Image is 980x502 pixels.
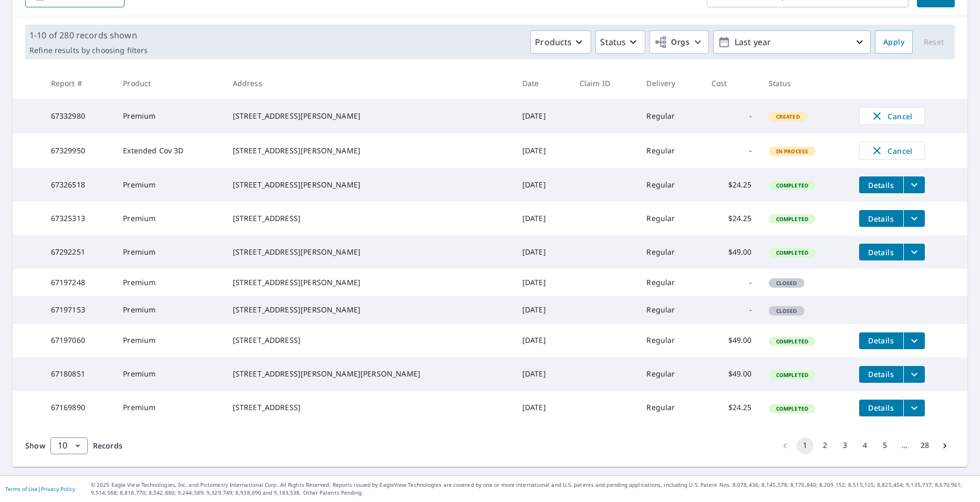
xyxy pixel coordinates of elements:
span: Completed [770,182,814,189]
button: filesDropdownBtn-67292251 [903,244,925,260]
div: [STREET_ADDRESS][PERSON_NAME] [233,145,506,156]
td: Premium [115,358,224,391]
span: Details [865,336,897,346]
td: [DATE] [514,168,571,202]
a: Privacy Policy [41,485,75,493]
button: filesDropdownBtn-67180851 [903,366,925,383]
span: Completed [770,338,814,345]
div: [STREET_ADDRESS][PERSON_NAME] [233,111,506,121]
td: $24.25 [703,391,760,425]
td: 67197248 [43,269,115,296]
td: Regular [638,202,703,235]
span: Closed [770,279,803,287]
button: detailsBtn-67325313 [859,210,903,227]
td: [DATE] [514,391,571,425]
span: In Process [770,148,815,155]
td: - [703,99,760,133]
td: [DATE] [514,296,571,323]
p: 1-10 of 280 records shown [29,29,148,41]
div: [STREET_ADDRESS] [233,213,506,224]
td: $49.00 [703,324,760,358]
div: [STREET_ADDRESS][PERSON_NAME] [233,305,506,315]
span: Completed [770,215,814,223]
button: Go to page 4 [857,437,873,454]
button: page 1 [797,437,813,454]
th: Cost [703,68,760,99]
td: 67292251 [43,235,115,269]
td: $24.25 [703,168,760,202]
button: filesDropdownBtn-67197060 [903,332,925,349]
td: 67329950 [43,133,115,168]
p: Refine results by choosing filters [29,46,148,55]
td: 67197153 [43,296,115,323]
span: Details [865,214,897,224]
td: Regular [638,358,703,391]
td: [DATE] [514,269,571,296]
button: detailsBtn-67292251 [859,244,903,260]
th: Status [760,68,851,99]
button: filesDropdownBtn-67326518 [903,176,925,193]
p: © 2025 Eagle View Technologies, Inc. and Pictometry International Corp. All Rights Reserved. Repo... [91,481,975,497]
td: Premium [115,168,224,202]
div: … [896,440,913,451]
td: [DATE] [514,133,571,168]
button: Last year [713,30,871,54]
td: Regular [638,168,703,202]
td: - [703,269,760,296]
td: [DATE] [514,202,571,235]
nav: pagination navigation [775,437,955,454]
span: Details [865,369,897,379]
td: Premium [115,202,224,235]
button: Go to page 5 [876,437,893,454]
span: Details [865,180,897,190]
td: Extended Cov 3D [115,133,224,168]
p: Products [535,36,572,48]
span: Details [865,247,897,257]
div: Show 10 records [50,437,88,454]
button: Orgs [649,30,709,54]
td: 67325313 [43,202,115,235]
td: Premium [115,269,224,296]
div: [STREET_ADDRESS][PERSON_NAME] [233,247,506,257]
td: 67326518 [43,168,115,202]
td: Regular [638,296,703,323]
button: detailsBtn-67180851 [859,366,903,383]
button: filesDropdownBtn-67325313 [903,210,925,227]
td: 67169890 [43,391,115,425]
button: Products [530,30,591,54]
span: Details [865,403,897,413]
div: [STREET_ADDRESS][PERSON_NAME] [233,277,506,288]
td: 67332980 [43,99,115,133]
td: Regular [638,391,703,425]
td: 67197060 [43,324,115,358]
button: detailsBtn-67197060 [859,332,903,349]
div: [STREET_ADDRESS][PERSON_NAME][PERSON_NAME] [233,369,506,379]
button: Go to page 2 [817,437,833,454]
div: [STREET_ADDRESS] [233,402,506,413]
td: Regular [638,133,703,168]
p: Last year [730,33,853,51]
span: Show [25,441,45,451]
td: Regular [638,269,703,296]
a: Terms of Use [5,485,38,493]
p: | [5,486,75,492]
span: Completed [770,371,814,379]
button: Apply [875,30,913,54]
td: [DATE] [514,358,571,391]
button: detailsBtn-67326518 [859,176,903,193]
td: Premium [115,296,224,323]
td: [DATE] [514,235,571,269]
td: Regular [638,324,703,358]
th: Product [115,68,224,99]
span: Records [93,441,122,451]
td: - [703,296,760,323]
span: Closed [770,307,803,315]
td: Regular [638,235,703,269]
div: [STREET_ADDRESS][PERSON_NAME] [233,180,506,190]
td: [DATE] [514,99,571,133]
td: 67180851 [43,358,115,391]
td: $49.00 [703,235,760,269]
div: 10 [50,431,88,461]
span: Completed [770,405,814,412]
th: Report # [43,68,115,99]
